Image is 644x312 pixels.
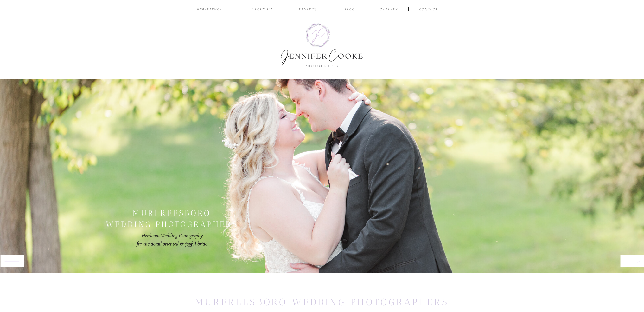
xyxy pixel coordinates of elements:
a: Gallery [379,7,400,13]
b: for the detail oriented & joyful bride [137,240,207,247]
a: EXPERIENCE [195,7,225,13]
a: reviews [293,7,323,13]
h2: murfreesboro wedding photographers [92,208,252,230]
a: ABOUT US [247,7,277,13]
a: CONTACT [418,7,439,13]
a: BLOG [340,7,360,13]
h1: Murfreesboro wedding photographers [194,295,450,310]
p: Heirloom Wedding Photography [88,231,256,248]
